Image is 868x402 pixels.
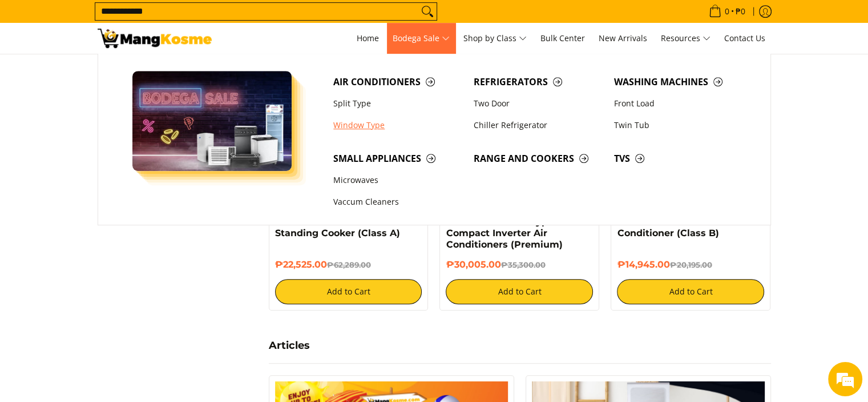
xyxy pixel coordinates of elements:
[328,148,468,169] a: Small Appliances
[59,64,192,79] div: Chat with us now
[463,31,527,46] span: Shop by Class
[393,31,450,46] span: Bodega Sale
[333,152,462,166] span: Small Appliances
[608,71,749,93] a: Washing Machines
[468,148,608,169] a: Range and Cookers
[187,6,215,33] div: Minimize live chat window
[599,33,647,43] span: New Arrivals
[535,23,591,54] a: Bulk Center
[608,148,749,169] a: TVs
[614,75,743,89] span: Washing Machines
[724,33,765,43] span: Contact Us
[446,205,562,250] a: Carrier 1.00 HP Remote Window-Type Compact Inverter Air Conditioners (Premium)
[446,279,593,304] button: Add to Cart
[275,259,422,270] h6: ₱22,525.00
[351,23,385,54] a: Home
[6,275,217,315] textarea: Type your message and hit 'Enter'
[655,23,716,54] a: Resources
[328,169,468,191] a: Microwaves
[418,3,437,20] button: Search
[132,71,292,171] img: Bodega Sale
[500,260,545,269] del: ₱35,300.00
[468,114,608,136] a: Chiller Refrigerator
[446,259,593,270] h6: ₱30,005.00
[357,33,379,43] span: Home
[275,205,400,238] a: Condura 60 CM, 4Z Ceramic Mid. Free Standing Cooker (Class A)
[474,75,603,89] span: Refrigerators
[723,7,731,15] span: 0
[614,152,743,166] span: TVs
[617,279,764,304] button: Add to Cart
[617,259,764,270] h6: ₱14,945.00
[617,205,728,238] a: Midea 1.00 HP Portable Non-InverterAir Conditioner (Class B)
[669,260,712,269] del: ₱20,195.00
[223,23,771,54] nav: Main Menu
[328,192,468,213] a: Vaccum Cleaners
[275,279,422,304] button: Add to Cart
[98,29,212,48] img: Search: 13 results found for &quot;electric fan&quot; | Mang Kosme
[540,33,585,43] span: Bulk Center
[468,71,608,93] a: Refrigerators
[269,339,771,352] h4: Articles
[333,75,462,89] span: Air Conditioners
[734,7,747,15] span: ₱0
[328,71,468,93] a: Air Conditioners
[661,31,710,46] span: Resources
[593,23,653,54] a: New Arrivals
[327,260,371,269] del: ₱62,289.00
[66,125,158,241] span: We're online!
[718,23,771,54] a: Contact Us
[387,23,455,54] a: Bodega Sale
[328,93,468,114] a: Split Type
[468,93,608,114] a: Two Door
[458,23,532,54] a: Shop by Class
[474,152,603,166] span: Range and Cookers
[328,114,468,136] a: Window Type
[608,114,749,136] a: Twin Tub
[705,5,749,18] span: •
[608,93,749,114] a: Front Load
